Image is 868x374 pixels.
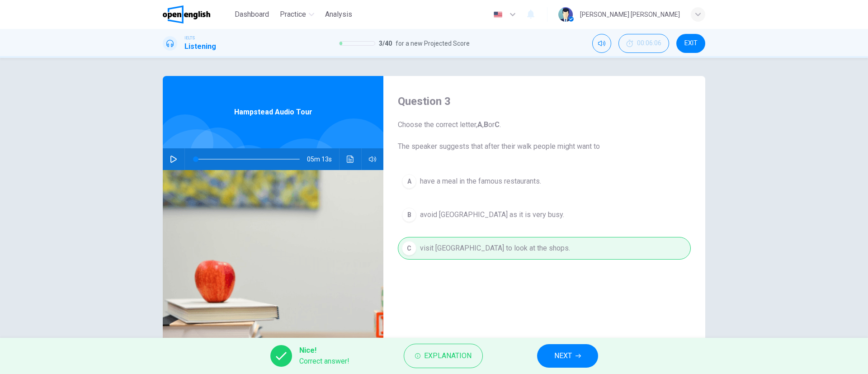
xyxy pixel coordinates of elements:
span: Explanation [424,350,472,362]
span: Analysis [325,9,352,20]
button: EXIT [676,34,705,53]
div: [PERSON_NAME] [PERSON_NAME] [580,9,680,20]
span: Nice! [299,345,349,356]
span: EXIT [684,40,698,47]
img: en [492,11,504,18]
span: 00:06:06 [637,40,661,47]
span: Choose the correct letter, , or . The speaker suggests that after their walk people might want to [398,119,691,152]
button: Explanation [404,344,483,368]
button: Click to see the audio transcription [343,148,358,170]
button: Analysis [321,6,356,23]
h4: Question 3 [398,94,691,109]
span: Hampstead Audio Tour [234,107,312,118]
div: Hide [618,34,669,53]
b: B [484,120,488,129]
span: NEXT [554,350,572,362]
span: Correct answer! [299,356,349,367]
span: Practice [280,9,306,20]
span: IELTS [184,35,195,41]
span: 3 / 40 [379,38,392,49]
span: 05m 13s [307,148,339,170]
b: C [495,120,500,129]
button: Practice [276,6,318,23]
div: Mute [592,34,611,53]
b: A [477,120,482,129]
span: for a new Projected Score [396,38,470,49]
span: Dashboard [235,9,269,20]
button: NEXT [537,344,598,368]
img: Profile picture [558,7,573,22]
h1: Listening [184,41,216,52]
button: Dashboard [231,6,273,23]
button: 00:06:06 [618,34,669,53]
a: OpenEnglish logo [163,5,231,24]
img: OpenEnglish logo [163,5,210,24]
